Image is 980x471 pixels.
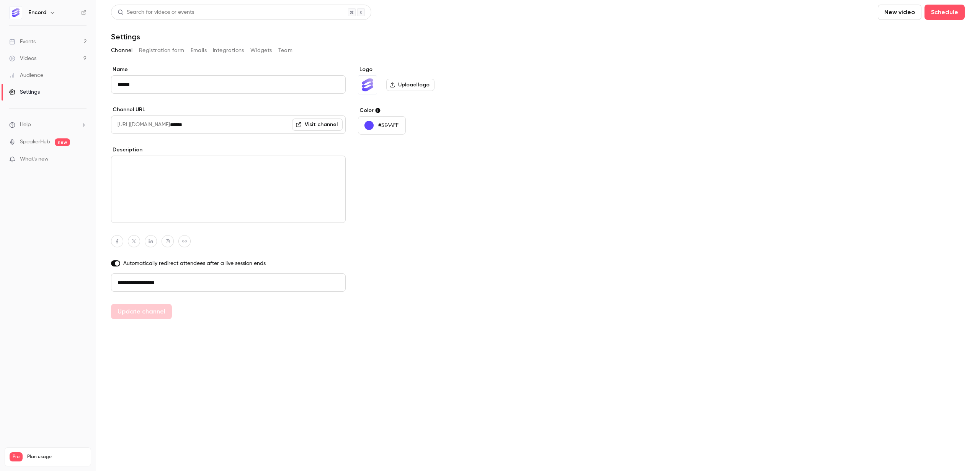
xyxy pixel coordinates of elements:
div: Search for videos or events [118,8,194,16]
h1: Settings [111,32,140,41]
a: Visit channel [292,119,343,131]
button: New video [878,5,921,20]
button: Schedule [924,5,965,20]
label: Name [111,66,346,73]
button: Integrations [213,44,244,57]
button: Team [278,44,293,57]
span: Pro [10,452,23,461]
section: Logo [358,66,475,94]
span: [URL][DOMAIN_NAME] [111,115,170,134]
label: Logo [358,66,475,73]
label: Channel URL [111,106,346,114]
span: What's new [20,155,49,163]
div: Events [9,38,36,45]
button: #5E44FF [358,116,406,135]
h6: Encord [28,9,46,16]
div: Videos [9,55,36,62]
button: Registration form [139,44,185,57]
a: SpeakerHub [20,138,50,146]
label: Color [358,107,475,114]
img: Encord [358,76,377,94]
li: help-dropdown-opener [9,121,87,129]
span: Plan usage [27,454,86,460]
button: Channel [111,44,133,57]
div: Settings [9,88,40,96]
iframe: Noticeable Trigger [77,156,87,163]
p: #5E44FF [378,122,399,129]
span: Help [20,121,31,129]
button: Emails [191,44,207,57]
label: Description [111,146,346,154]
span: new [55,138,70,146]
button: Widgets [250,44,272,57]
label: Automatically redirect attendees after a live session ends [111,260,346,267]
img: Encord [10,6,22,19]
label: Upload logo [386,79,434,91]
div: Audience [9,71,43,79]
